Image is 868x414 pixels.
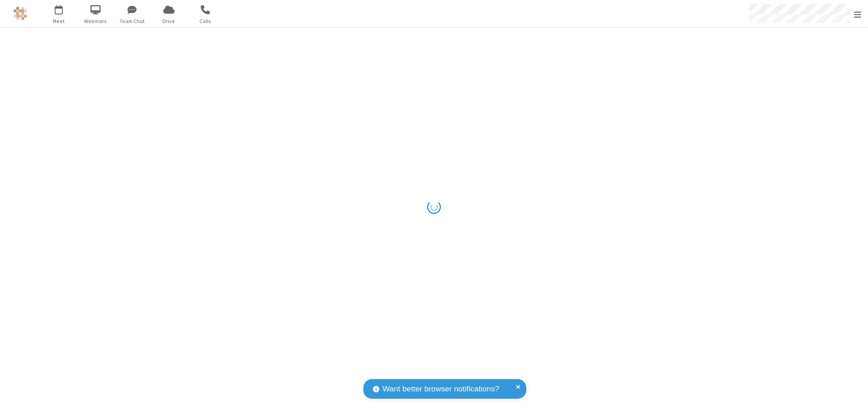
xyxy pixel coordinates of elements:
[14,7,27,20] img: QA Selenium DO NOT DELETE OR CHANGE
[79,17,113,25] span: Webinars
[382,383,499,395] span: Want better browser notifications?
[152,17,186,25] span: Drive
[189,17,222,25] span: Calls
[115,17,149,25] span: Team Chat
[42,17,76,25] span: Meet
